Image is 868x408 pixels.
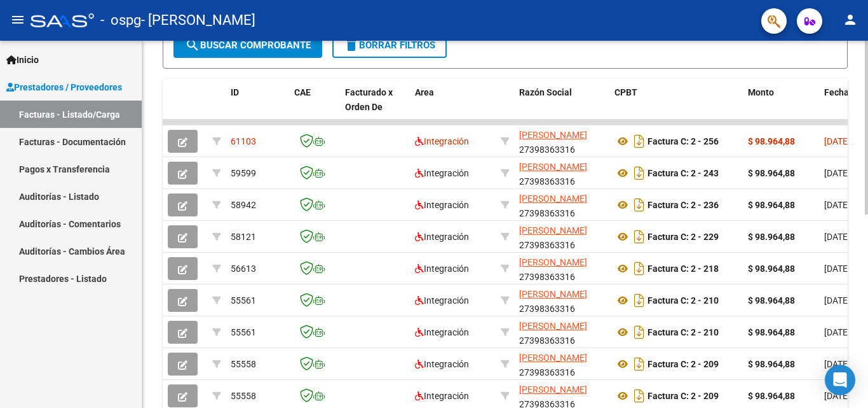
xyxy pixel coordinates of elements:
[6,53,39,67] span: Inicio
[519,289,587,299] span: [PERSON_NAME]
[415,136,469,146] span: Integración
[185,38,200,53] mat-icon: search
[415,264,469,274] span: Integración
[514,79,609,135] datatable-header-cell: Razón Social
[631,163,648,183] i: Descargar documento
[824,295,850,306] span: [DATE]
[648,232,719,242] strong: Factura C: 2 - 229
[824,391,850,401] span: [DATE]
[231,327,256,337] span: 55561
[173,32,322,58] button: Buscar Comprobante
[231,359,256,369] span: 55558
[185,39,311,51] span: Buscar Comprobante
[100,6,141,34] span: - ospg
[648,200,719,210] strong: Factura C: 2 - 236
[748,200,795,210] strong: $ 98.964,88
[344,39,435,51] span: Borrar Filtros
[748,359,795,369] strong: $ 98.964,88
[231,168,256,178] span: 59599
[748,391,795,401] strong: $ 98.964,88
[824,232,850,242] span: [DATE]
[631,386,648,406] i: Descargar documento
[519,225,587,236] span: [PERSON_NAME]
[748,264,795,274] strong: $ 98.964,88
[231,200,256,210] span: 58942
[519,351,604,377] div: 27398363316
[631,195,648,215] i: Descargar documento
[344,38,359,53] mat-icon: delete
[824,327,850,337] span: [DATE]
[141,6,255,34] span: - [PERSON_NAME]
[289,79,340,135] datatable-header-cell: CAE
[824,264,850,274] span: [DATE]
[824,136,850,146] span: [DATE]
[415,168,469,178] span: Integración
[825,365,855,395] div: Open Intercom Messenger
[843,12,858,27] mat-icon: person
[748,87,774,97] span: Monto
[231,295,256,306] span: 55561
[231,391,256,401] span: 55558
[519,353,587,363] span: [PERSON_NAME]
[519,162,587,172] span: [PERSON_NAME]
[631,290,648,311] i: Descargar documento
[415,87,434,97] span: Area
[519,255,604,282] div: 27398363316
[519,87,572,97] span: Razón Social
[614,87,637,97] span: CPBT
[609,79,743,135] datatable-header-cell: CPBT
[519,384,587,395] span: [PERSON_NAME]
[6,80,122,94] span: Prestadores / Proveedores
[345,87,393,112] span: Facturado x Orden De
[631,131,648,151] i: Descargar documento
[748,327,795,337] strong: $ 98.964,88
[415,232,469,242] span: Integración
[332,32,447,58] button: Borrar Filtros
[631,322,648,342] i: Descargar documento
[748,232,795,242] strong: $ 98.964,88
[415,295,469,306] span: Integración
[226,79,289,135] datatable-header-cell: ID
[631,258,648,279] i: Descargar documento
[519,128,604,155] div: 27398363316
[519,223,604,250] div: 27398363316
[519,287,604,314] div: 27398363316
[648,295,719,306] strong: Factura C: 2 - 210
[415,327,469,337] span: Integración
[415,200,469,210] span: Integración
[519,319,604,346] div: 27398363316
[748,168,795,178] strong: $ 98.964,88
[231,232,256,242] span: 58121
[824,359,850,369] span: [DATE]
[415,359,469,369] span: Integración
[648,168,719,178] strong: Factura C: 2 - 243
[748,295,795,306] strong: $ 98.964,88
[824,168,850,178] span: [DATE]
[231,136,256,146] span: 61103
[824,200,850,210] span: [DATE]
[648,359,719,369] strong: Factura C: 2 - 209
[340,79,410,135] datatable-header-cell: Facturado x Orden De
[294,87,311,97] span: CAE
[648,136,719,146] strong: Factura C: 2 - 256
[648,264,719,274] strong: Factura C: 2 - 218
[519,130,587,140] span: [PERSON_NAME]
[10,12,25,27] mat-icon: menu
[648,391,719,401] strong: Factura C: 2 - 209
[410,79,496,135] datatable-header-cell: Area
[748,136,795,146] strong: $ 98.964,88
[519,160,604,186] div: 27398363316
[415,391,469,401] span: Integración
[743,79,819,135] datatable-header-cell: Monto
[231,87,239,97] span: ID
[519,321,587,331] span: [PERSON_NAME]
[631,227,648,247] i: Descargar documento
[519,193,587,204] span: [PERSON_NAME]
[631,354,648,374] i: Descargar documento
[519,257,587,267] span: [PERSON_NAME]
[519,192,604,218] div: 27398363316
[648,327,719,337] strong: Factura C: 2 - 210
[231,264,256,274] span: 56613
